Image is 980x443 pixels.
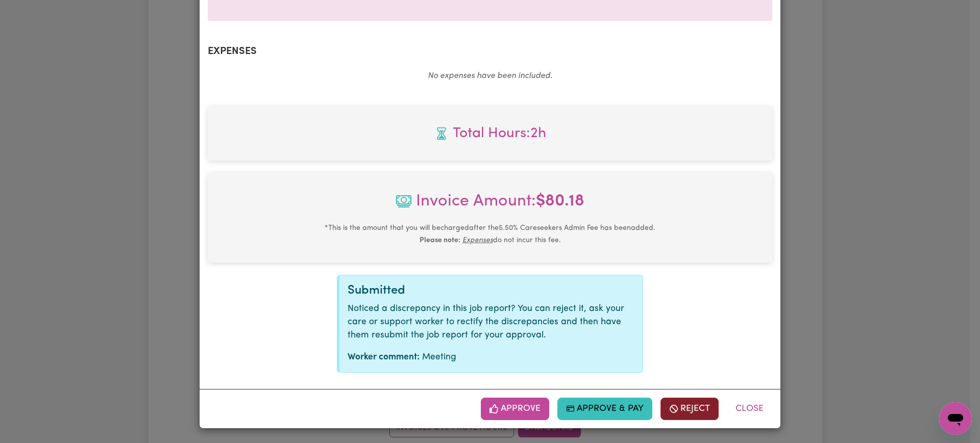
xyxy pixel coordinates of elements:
h2: Expenses [208,45,772,58]
small: This is the amount that you will be charged after the 5.50 % Careseekers Admin Fee has been added... [325,224,655,244]
button: Close [727,398,772,420]
iframe: Button to launch messaging window [939,402,972,435]
button: Approve & Pay [557,398,653,420]
u: Expenses [462,237,493,244]
button: Reject [660,398,719,420]
b: $ 80.18 [536,193,584,210]
span: Invoice Amount: [216,189,764,222]
button: Approve [481,398,549,420]
p: Noticed a discrepancy in this job report? You can reject it, ask your care or support worker to r... [348,302,634,343]
em: No expenses have been included. [428,72,552,80]
span: Total hours worked: 2 hours [216,123,764,144]
span: Submitted [348,284,405,297]
b: Please note: [420,237,460,244]
p: Meeting [348,351,634,364]
strong: Worker comment: [348,353,420,361]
